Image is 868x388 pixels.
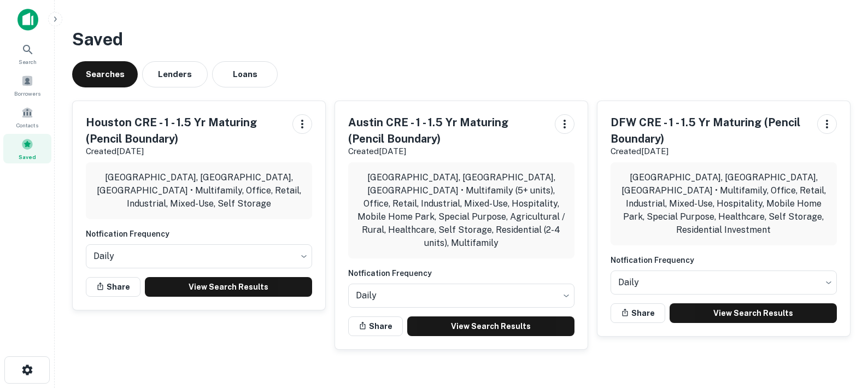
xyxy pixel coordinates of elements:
[17,9,38,31] img: capitalize-icon.png
[86,145,284,158] p: Created [DATE]
[348,280,574,311] div: Without label
[145,277,312,297] a: View Search Results
[3,102,51,132] a: Contacts
[95,171,303,210] p: [GEOGRAPHIC_DATA], [GEOGRAPHIC_DATA], [GEOGRAPHIC_DATA] • Multifamily, Office, Retail, Industrial...
[212,61,278,87] button: Loans
[348,114,546,147] h5: Austin CRE - 1 - 1.5 Yr Maturing (Pencil Boundary)
[611,145,808,158] p: Created [DATE]
[3,134,51,163] a: Saved
[86,241,312,272] div: Without label
[19,57,37,66] span: Search
[19,152,36,161] span: Saved
[357,171,566,250] p: [GEOGRAPHIC_DATA], [GEOGRAPHIC_DATA], [GEOGRAPHIC_DATA] • Multifamily (5+ units), Office, Retail,...
[14,89,40,98] span: Borrowers
[72,26,851,52] h3: Saved
[813,301,868,353] iframe: Chat Widget
[86,277,140,297] button: Share
[348,267,574,279] h6: Notfication Frequency
[611,254,837,266] h6: Notfication Frequency
[611,267,837,298] div: Without label
[611,303,665,323] button: Share
[86,228,312,240] h6: Notfication Frequency
[3,39,51,68] a: Search
[16,121,38,130] span: Contacts
[611,114,808,147] h5: DFW CRE - 1 - 1.5 Yr Maturing (Pencil Boundary)
[348,145,546,158] p: Created [DATE]
[619,171,828,237] p: [GEOGRAPHIC_DATA], [GEOGRAPHIC_DATA], [GEOGRAPHIC_DATA] • Multifamily, Office, Retail, Industrial...
[72,61,138,87] button: Searches
[670,303,837,323] a: View Search Results
[86,114,284,147] h5: Houston CRE - 1 - 1.5 Yr Maturing (Pencil Boundary)
[348,316,403,336] button: Share
[407,316,574,336] a: View Search Results
[3,70,51,100] a: Borrowers
[142,61,208,87] button: Lenders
